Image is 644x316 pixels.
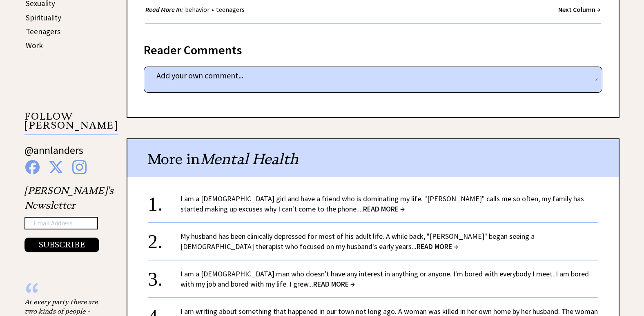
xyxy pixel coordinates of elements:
[417,242,458,251] span: READ MORE →
[25,160,40,174] img: facebook%20blue.png
[214,5,247,13] a: teenagers
[25,183,114,253] div: [PERSON_NAME]'s Newsletter
[363,204,405,214] span: READ MORE →
[72,160,87,174] img: instagram%20blue.png
[180,269,589,289] a: I am a [DEMOGRAPHIC_DATA] man who doesn't have any interest in anything or anyone. I'm bored with...
[25,112,118,135] p: FOLLOW [PERSON_NAME]
[144,41,602,54] div: Reader Comments
[180,231,535,251] a: My husband has been clinically depressed for most of his adult life. A while back, "[PERSON_NAME]...
[26,13,61,22] a: Spirituality
[148,231,180,246] div: 2.
[25,289,106,297] div: “
[148,194,180,209] div: 1.
[25,238,99,252] button: SUBSCRIBE
[25,143,83,165] a: @annlanders
[180,194,584,214] a: I am a [DEMOGRAPHIC_DATA] girl and have a friend who is dominating my life. "[PERSON_NAME]" calls...
[127,139,619,177] div: More in
[183,5,212,13] a: behavior
[145,5,183,13] strong: Read More In:
[26,40,43,50] a: Work
[558,5,601,13] a: Next Column →
[313,279,355,289] span: READ MORE →
[148,269,180,284] div: 3.
[26,27,60,36] a: Teenagers
[25,217,98,230] input: Email Address
[49,160,63,174] img: x%20blue.png
[200,150,299,168] span: Mental Health
[145,4,247,15] div: •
